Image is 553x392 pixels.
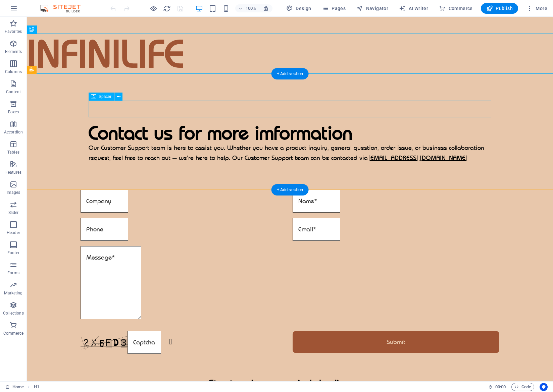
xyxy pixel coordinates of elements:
[286,5,311,12] span: Design
[4,129,23,135] p: Accordion
[396,3,431,14] button: AI Writer
[399,5,428,12] span: AI Writer
[7,250,19,256] p: Footer
[523,3,550,14] button: More
[245,4,256,12] h6: 100%
[439,5,473,12] span: Commerce
[488,383,506,391] h6: Session time
[6,89,21,95] p: Content
[284,3,314,14] div: Design (Ctrl+Alt+Y)
[4,290,22,296] p: Marketing
[7,230,20,235] p: Header
[540,383,548,391] button: Usercentrics
[34,383,39,391] nav: breadcrumb
[514,383,531,391] span: Code
[235,4,259,12] button: 100%
[8,210,19,215] p: Slider
[436,3,475,14] button: Commerce
[7,270,19,276] p: Forms
[3,311,23,316] p: Collections
[354,3,391,14] button: Navigator
[271,184,309,195] div: + Add section
[163,5,171,12] i: Reload page
[526,5,547,12] span: More
[486,5,513,12] span: Publish
[8,109,19,115] p: Boxes
[500,384,501,389] span: :
[99,95,111,99] span: Spacer
[5,29,22,34] p: Favorites
[356,5,388,12] span: Navigator
[3,331,23,336] p: Commerce
[7,190,20,195] p: Images
[322,5,346,12] span: Pages
[34,383,39,391] span: Click to select. Double-click to edit
[511,383,534,391] button: Code
[495,383,506,391] span: 00 00
[163,4,171,12] button: reload
[271,68,309,79] div: + Add section
[5,170,21,175] p: Features
[149,4,157,12] button: Click here to leave preview mode and continue editing
[39,4,89,12] img: Editor Logo
[5,69,22,74] p: Columns
[263,5,269,11] i: On resize automatically adjust zoom level to fit chosen device.
[7,150,19,155] p: Tables
[5,383,24,391] a: Click to cancel selection. Double-click to open Pages
[481,3,518,14] button: Publish
[284,3,314,14] button: Design
[5,49,22,54] p: Elements
[319,3,348,14] button: Pages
